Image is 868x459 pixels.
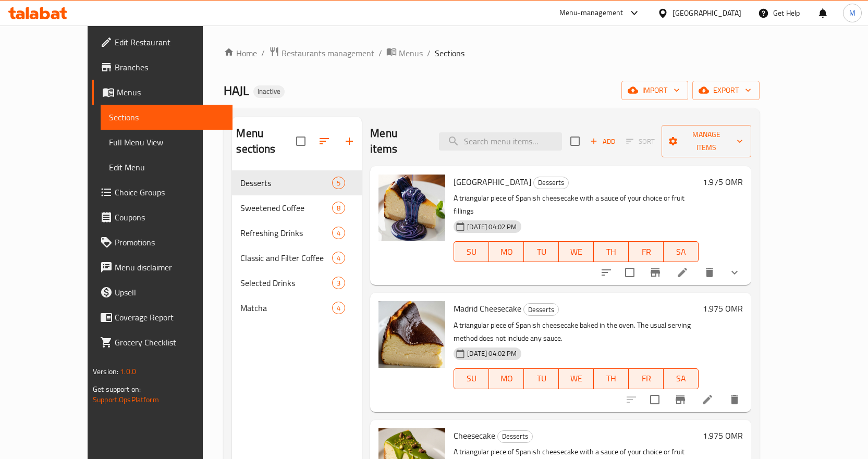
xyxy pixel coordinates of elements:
[253,85,285,98] div: Inactive
[454,319,699,345] p: A triangular piece of Spanish cheesecake baked in the oven. The usual serving method does not inc...
[563,244,590,259] span: WE
[703,428,743,443] h6: 1.975 OMR
[92,305,233,330] a: Coverage Report
[92,230,233,255] a: Promotions
[232,295,362,320] div: Matcha4
[333,203,345,213] span: 8
[629,368,664,389] button: FR
[463,349,521,358] span: [DATE] 04:02 PM
[586,133,619,150] button: Add
[668,244,694,259] span: SA
[489,368,524,389] button: MO
[333,178,345,188] span: 5
[454,428,495,443] span: Cheesecake
[92,205,233,230] a: Coupons
[92,255,233,280] a: Menu disclaimer
[224,46,760,60] nav: breadcrumb
[115,36,224,48] span: Edit Restaurant
[232,195,362,220] div: Sweetened Coffee8
[282,47,374,59] span: Restaurants management
[619,133,662,150] span: Select section first
[589,135,617,147] span: Add
[332,277,345,289] div: items
[333,228,345,238] span: 4
[117,86,224,98] span: Menus
[703,175,743,189] h6: 1.975 OMR
[92,80,233,105] a: Menus
[232,166,362,325] nav: Menu sections
[261,47,265,59] li: /
[435,47,464,59] span: Sections
[454,368,489,389] button: SU
[524,304,558,316] span: Desserts
[333,278,345,288] span: 3
[594,260,619,285] button: sort-choices
[115,211,224,224] span: Coupons
[458,371,485,386] span: SU
[332,302,345,314] div: items
[240,177,332,189] span: Desserts
[232,270,362,295] div: Selected Drinks3
[378,47,382,59] li: /
[670,128,743,154] span: Manage items
[722,387,747,412] button: delete
[101,155,233,180] a: Edit Menu
[115,336,224,349] span: Grocery Checklist
[633,244,659,259] span: FR
[722,260,747,285] button: show more
[668,371,694,386] span: SA
[728,266,741,279] svg: Show Choices
[528,244,555,259] span: TU
[290,130,312,152] span: Select all sections
[454,241,489,262] button: SU
[586,133,619,150] span: Add item
[115,261,224,274] span: Menu disclaimer
[332,202,345,214] div: items
[594,368,629,389] button: TH
[676,266,689,279] a: Edit menu item
[598,371,625,386] span: TH
[240,277,332,289] div: Selected Drinks
[427,47,431,59] li: /
[101,105,233,130] a: Sections
[454,192,699,218] p: A triangular piece of Spanish cheesecake with a sauce of your choice or fruit fillings
[533,177,569,189] div: Desserts
[664,241,699,262] button: SA
[240,227,332,239] div: Refreshing Drinks
[633,371,659,386] span: FR
[493,371,520,386] span: MO
[236,126,296,157] h2: Menu sections
[662,125,751,157] button: Manage items
[524,368,559,389] button: TU
[489,241,524,262] button: MO
[493,244,520,259] span: MO
[101,130,233,155] a: Full Menu View
[253,87,285,96] span: Inactive
[92,180,233,205] a: Choice Groups
[703,301,743,316] h6: 1.975 OMR
[664,368,699,389] button: SA
[673,7,741,19] div: [GEOGRAPHIC_DATA]
[621,81,688,100] button: import
[534,177,568,189] span: Desserts
[378,301,445,368] img: Madrid Cheesecake
[109,136,224,148] span: Full Menu View
[92,280,233,305] a: Upsell
[498,430,532,442] span: Desserts
[332,177,345,189] div: items
[92,330,233,355] a: Grocery Checklist
[497,430,533,443] div: Desserts
[630,84,680,97] span: import
[332,227,345,239] div: items
[458,244,485,259] span: SU
[564,130,586,152] span: Select section
[93,365,118,378] span: Version:
[224,47,257,59] a: Home
[598,244,625,259] span: TH
[333,253,345,263] span: 4
[115,311,224,324] span: Coverage Report
[109,111,224,123] span: Sections
[463,222,521,232] span: [DATE] 04:02 PM
[692,81,760,100] button: export
[594,241,629,262] button: TH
